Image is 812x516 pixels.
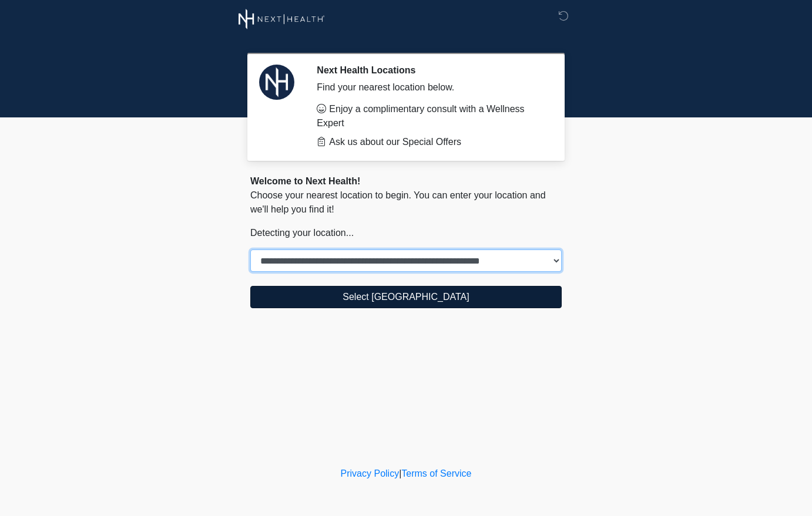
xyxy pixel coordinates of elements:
[317,135,544,149] li: Ask us about our Special Offers
[317,102,544,130] li: Enjoy a complimentary consult with a Wellness Expert
[341,468,400,478] a: Privacy Policy
[250,286,562,308] button: Select [GEOGRAPHIC_DATA]
[250,174,562,188] div: Welcome to Next Health!
[399,468,401,478] a: |
[250,190,546,214] span: Choose your nearest location to begin. You can enter your location and we'll help you find it!
[259,65,294,100] img: Agent Avatar
[317,65,544,76] h2: Next Health Locations
[317,80,544,95] div: Find your nearest location below.
[239,9,325,29] img: Next Health Wellness Logo
[401,468,471,478] a: Terms of Service
[250,228,354,238] span: Detecting your location...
